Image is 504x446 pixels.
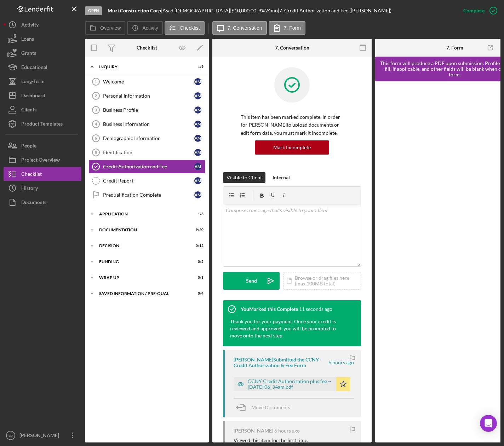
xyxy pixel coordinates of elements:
div: Internal [273,172,290,183]
div: Checklist [137,45,157,51]
div: Documentation [99,228,186,232]
div: 9 % [258,8,265,13]
div: Personal Information [103,93,194,99]
a: 6IdentificationAM [88,145,205,160]
button: JD[PERSON_NAME] [4,428,81,442]
div: Credit Authorization and Fee [103,164,194,169]
a: 5Demographic InformationAM [88,131,205,145]
div: Business Profile [103,107,194,113]
tspan: 1 [95,80,97,84]
a: Prequalification CompleteAM [88,188,205,202]
div: CCNY Credit Authorization plus fee -- [DATE] 06_34am.pdf [248,378,333,390]
tspan: 4 [95,122,97,126]
div: Mark Incomplete [273,140,311,155]
div: A M [194,92,201,99]
div: A M [194,135,201,142]
button: Activity [127,21,162,35]
div: Saved Information / Pre-Qual [99,291,186,296]
button: Send [223,272,280,290]
a: Credit Authorization and FeeAM [88,160,205,174]
div: Demographic Information [103,135,194,141]
div: Complete [463,4,485,18]
a: Credit ReportAM [88,174,205,188]
div: 7. Form [446,45,463,51]
button: Overview [85,21,125,35]
div: You Marked this Complete [241,306,298,312]
div: Send [246,272,257,290]
button: Checklist [165,21,205,35]
a: 4Business InformationAM [88,117,205,131]
div: Inquiry [99,65,186,69]
div: Application [99,212,186,216]
button: Move Documents [234,399,297,416]
tspan: 3 [95,108,97,112]
label: 7. Conversation [228,25,262,31]
div: Wrap up [99,276,186,280]
div: Open Intercom Messenger [480,415,497,432]
div: 0 / 12 [191,244,204,248]
div: | 7. Credit Authorization and Fee ([PERSON_NAME]) [278,8,391,13]
tspan: 5 [95,136,97,140]
div: A M [194,163,201,170]
button: Visible to Client [223,172,265,183]
div: Prequalification Complete [103,192,194,198]
div: Asad [DEMOGRAPHIC_DATA] | [162,8,231,13]
div: 24 mo [265,8,278,13]
div: 9 / 20 [191,228,204,232]
p: This item has been marked complete. In order for [PERSON_NAME] to upload documents or edit form d... [241,113,343,137]
button: 7. Form [269,21,305,35]
div: Credit Report [103,178,194,184]
div: A M [194,177,201,184]
div: [PERSON_NAME] [234,428,273,434]
label: Overview [100,25,121,31]
div: 0 / 3 [191,276,204,280]
text: JD [8,434,13,438]
time: 2025-08-29 16:16 [299,306,332,312]
button: Internal [269,172,293,183]
div: A M [194,149,201,156]
div: 0 / 5 [191,260,204,264]
div: [PERSON_NAME] [18,428,64,444]
label: Activity [142,25,158,31]
div: 1 / 9 [191,65,204,69]
button: Mark Incomplete [255,140,329,155]
div: A M [194,121,201,128]
label: Checklist [180,25,200,31]
button: Complete [456,4,500,18]
div: Visible to Client [227,172,262,183]
div: Funding [99,260,186,264]
tspan: 6 [95,150,97,155]
span: Move Documents [251,404,290,410]
div: A M [194,78,201,85]
div: A M [194,106,201,114]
